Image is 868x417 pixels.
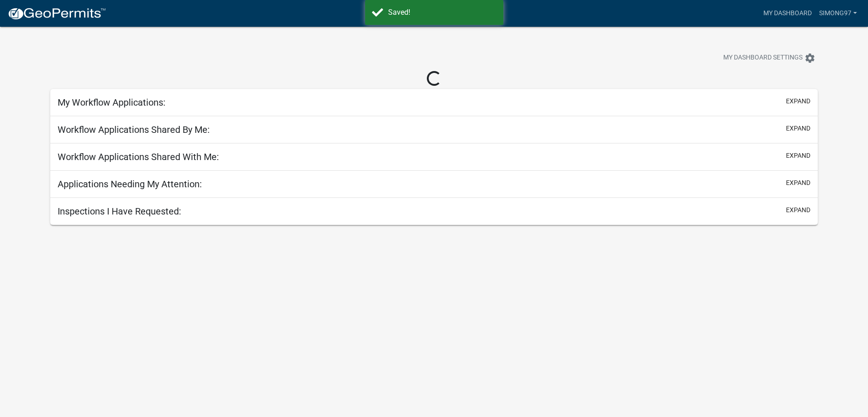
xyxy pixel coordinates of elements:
[815,5,861,22] a: simong97
[58,124,210,135] h5: Workflow Applications Shared By Me:
[760,5,815,22] a: My Dashboard
[786,124,810,133] button: expand
[716,49,823,67] button: My Dashboard Settingssettings
[804,53,815,64] i: settings
[58,151,219,162] h5: Workflow Applications Shared With Me:
[786,205,810,215] button: expand
[58,206,181,217] h5: Inspections I Have Requested:
[58,97,165,108] h5: My Workflow Applications:
[388,7,496,18] div: Saved!
[723,53,803,64] span: My Dashboard Settings
[786,96,810,106] button: expand
[786,178,810,188] button: expand
[58,179,202,190] h5: Applications Needing My Attention:
[786,151,810,161] button: expand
